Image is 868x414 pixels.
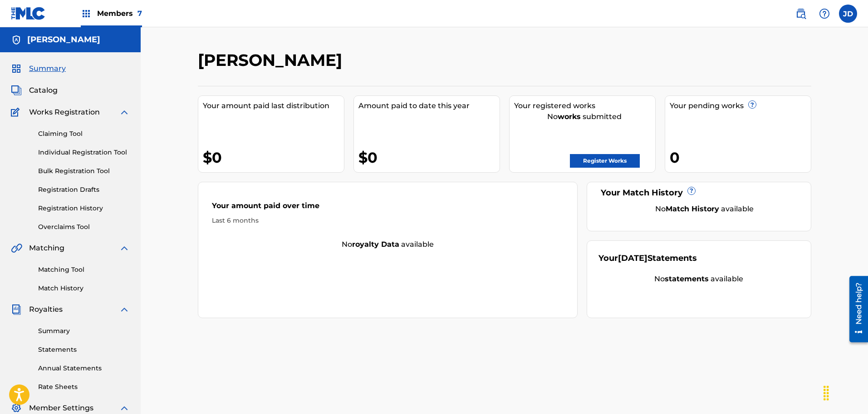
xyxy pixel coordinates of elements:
[358,100,500,111] div: Amount paid to date this year
[11,7,46,20] img: MLC Logo
[670,147,811,168] div: 0
[11,243,22,254] img: Matching
[29,63,66,74] span: Summary
[38,284,130,293] a: Match History
[558,112,581,121] strong: works
[212,216,564,225] div: Last 6 months
[38,185,130,195] a: Registration Drafts
[29,243,64,254] span: Matching
[38,129,130,139] a: Claiming Tool
[29,304,63,315] span: Royalties
[38,265,130,274] a: Matching Tool
[795,8,806,19] img: search
[514,111,655,122] div: No submitted
[815,5,834,23] div: Help
[119,107,130,118] img: expand
[11,35,22,45] img: Accounts
[792,5,810,23] a: Public Search
[839,5,857,23] div: User Menu
[119,243,130,254] img: expand
[203,100,344,111] div: Your amount paid last distribution
[670,100,811,111] div: Your pending works
[11,85,22,96] img: Catalog
[688,187,695,195] span: ?
[823,370,868,414] iframe: Chat Widget
[11,63,66,74] a: SummarySummary
[38,222,130,232] a: Overclaims Tool
[212,200,564,216] div: Your amount paid over time
[203,147,344,168] div: $0
[38,166,130,176] a: Bulk Registration Tool
[137,9,142,18] span: 7
[27,35,100,45] h5: Rudy Gonzalez
[97,8,142,19] span: Members
[598,252,697,264] div: Your Statements
[38,148,130,157] a: Individual Registration Tool
[119,304,130,315] img: expand
[11,304,22,315] img: Royalties
[198,50,347,70] h2: [PERSON_NAME]
[38,204,130,213] a: Registration History
[358,147,500,168] div: $0
[666,205,719,213] strong: Match History
[38,345,130,354] a: Statements
[819,379,834,407] div: Drag
[598,274,799,284] div: No available
[665,274,709,283] strong: statements
[352,240,399,249] strong: royalty data
[29,107,100,118] span: Works Registration
[38,364,130,373] a: Annual Statements
[843,272,868,345] iframe: Resource Center
[11,403,22,414] img: Member Settings
[570,154,640,168] a: Register Works
[11,63,22,74] img: Summary
[618,253,647,263] span: [DATE]
[38,326,130,336] a: Summary
[119,403,130,414] img: expand
[610,204,799,214] div: No available
[749,101,756,108] span: ?
[11,85,58,96] a: CatalogCatalog
[514,100,655,111] div: Your registered works
[29,85,58,96] span: Catalog
[29,403,93,414] span: Member Settings
[38,382,130,392] a: Rate Sheets
[598,187,799,199] div: Your Match History
[81,8,92,19] img: Top Rightsholders
[819,8,830,19] img: help
[198,239,578,250] div: No available
[11,107,23,118] img: Works Registration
